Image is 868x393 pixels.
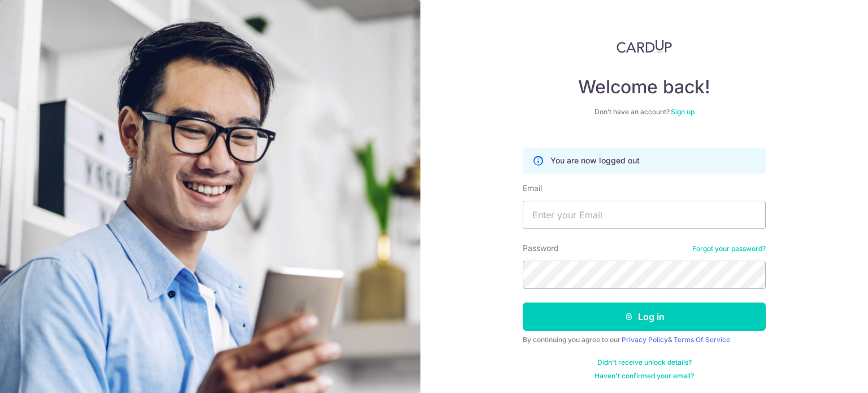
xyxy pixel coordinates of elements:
a: Didn't receive unlock details? [597,358,692,367]
a: Sign up [671,107,695,116]
div: Don’t have an account? [523,107,766,116]
a: Forgot your password? [692,244,766,253]
a: Privacy Policy [622,335,668,344]
p: You are now logged out [550,155,640,166]
label: Password [523,243,559,254]
img: CardUp Logo [617,40,672,53]
a: Terms Of Service [674,335,730,344]
input: Enter your Email [523,201,766,229]
label: Email [523,183,542,194]
div: By continuing you agree to our & [523,335,766,344]
button: Log in [523,303,766,331]
a: Haven't confirmed your email? [594,372,694,381]
h4: Welcome back! [523,76,766,98]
